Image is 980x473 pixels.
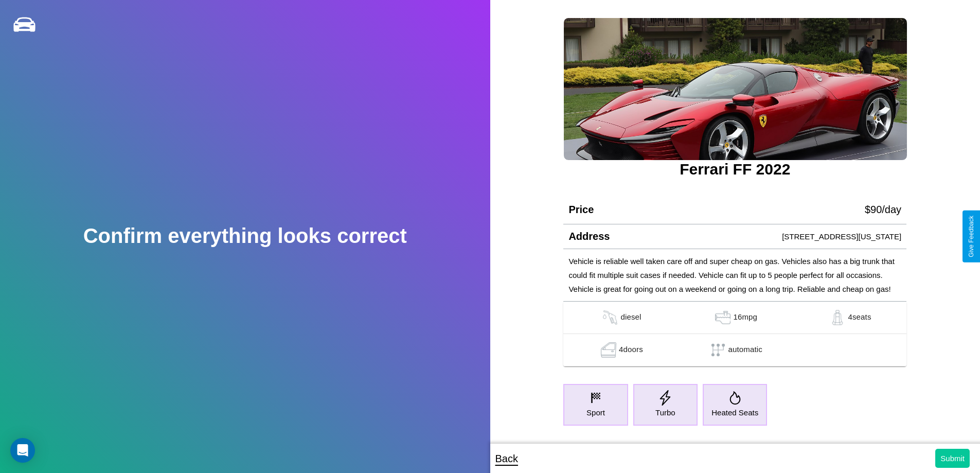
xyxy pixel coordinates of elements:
[712,310,733,325] img: gas
[865,200,901,219] p: $ 90 /day
[568,231,610,242] h4: Address
[827,310,848,325] img: gas
[495,449,518,468] p: Back
[968,216,975,257] div: Give Feedback
[848,310,871,325] p: 4 seats
[733,310,757,325] p: 16 mpg
[586,406,605,419] p: Sport
[598,342,619,358] img: gas
[83,224,407,248] h2: Confirm everything looks correct
[10,438,35,463] div: Open Intercom Messenger
[620,310,641,325] p: diesel
[728,342,762,358] p: automatic
[655,406,675,419] p: Turbo
[600,310,620,325] img: gas
[563,161,906,178] h3: Ferrari FF 2022
[935,449,970,468] button: Submit
[711,406,758,419] p: Heated Seats
[563,302,906,366] table: simple table
[568,204,594,216] h4: Price
[782,230,901,243] p: [STREET_ADDRESS][US_STATE]
[619,342,643,358] p: 4 doors
[568,254,901,296] p: Vehicle is reliable well taken care off and super cheap on gas. Vehicles also has a big trunk tha...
